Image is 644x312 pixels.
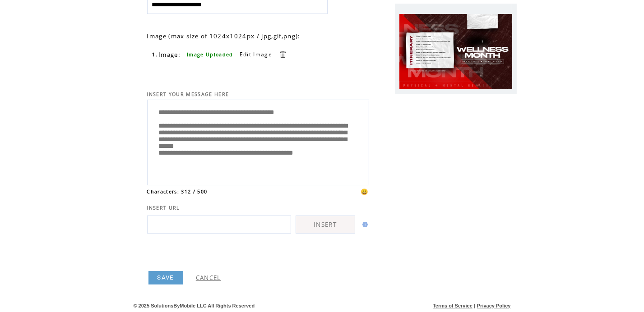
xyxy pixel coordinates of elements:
[296,216,355,234] a: INSERT
[433,303,473,308] a: Terms of Service
[477,303,511,308] a: Privacy Policy
[474,303,475,308] span: |
[278,50,287,59] a: Delete this item
[187,51,233,58] span: Image Uploaded
[360,222,368,227] img: help.gif
[153,51,158,58] span: 1.
[196,274,221,282] a: CANCEL
[147,91,229,97] span: INSERT YOUR MESSAGE HERE
[147,188,208,195] span: Characters: 312 / 500
[148,271,183,284] a: SAVE
[361,188,369,196] span: 😀
[240,50,272,58] a: Edit Image
[134,303,255,308] span: © 2025 SolutionsByMobile LLC All Rights Reserved
[147,32,301,40] span: Image (max size of 1024x1024px / jpg,gif,png):
[147,205,180,211] span: INSERT URL
[158,50,181,59] span: Image:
